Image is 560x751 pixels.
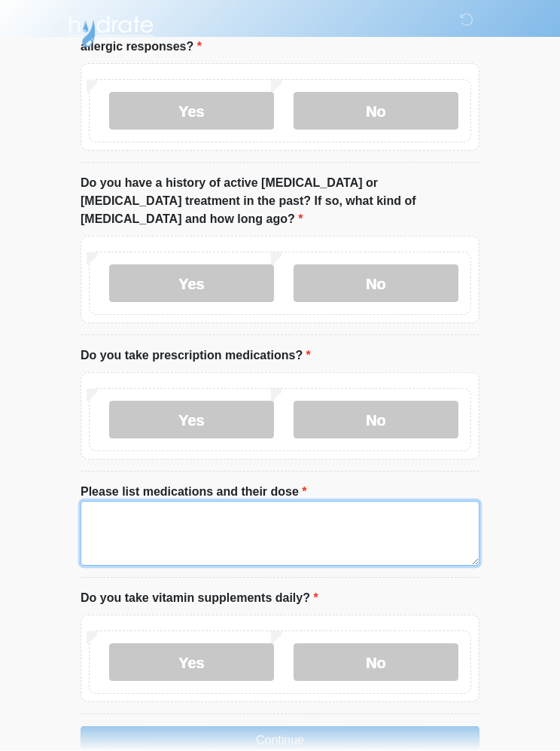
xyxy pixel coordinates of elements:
[81,590,318,608] label: Do you take vitamin supplements daily?
[294,644,458,682] label: No
[109,644,274,682] label: Yes
[109,401,274,439] label: Yes
[81,347,311,365] label: Do you take prescription medications?
[81,484,307,502] label: Please list medications and their dose
[65,11,156,49] img: Hydrate IV Bar - Flagstaff Logo
[294,265,458,303] label: No
[81,175,479,229] label: Do you have a history of active [MEDICAL_DATA] or [MEDICAL_DATA] treatment in the past? If so, wh...
[294,401,458,439] label: No
[294,93,458,130] label: No
[109,265,274,303] label: Yes
[109,93,274,130] label: Yes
